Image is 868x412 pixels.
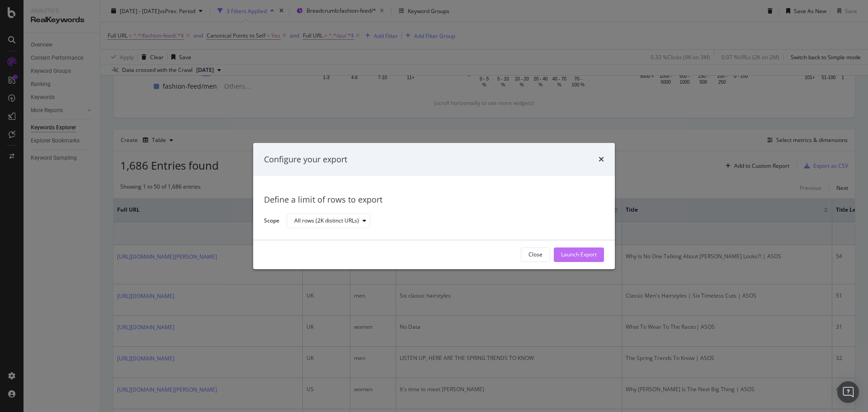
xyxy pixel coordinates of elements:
button: Close [521,247,550,262]
div: Close [528,251,542,259]
div: Configure your export [264,154,347,166]
div: Open Intercom Messenger [837,381,859,403]
button: Launch Export [554,247,604,262]
div: Define a limit of rows to export [264,194,604,206]
label: Scope [264,217,279,227]
div: times [599,154,604,166]
div: All rows (2K distinct URLs) [294,218,359,224]
div: modal [253,143,615,269]
div: Launch Export [561,251,597,259]
button: All rows (2K distinct URLs) [287,214,370,228]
